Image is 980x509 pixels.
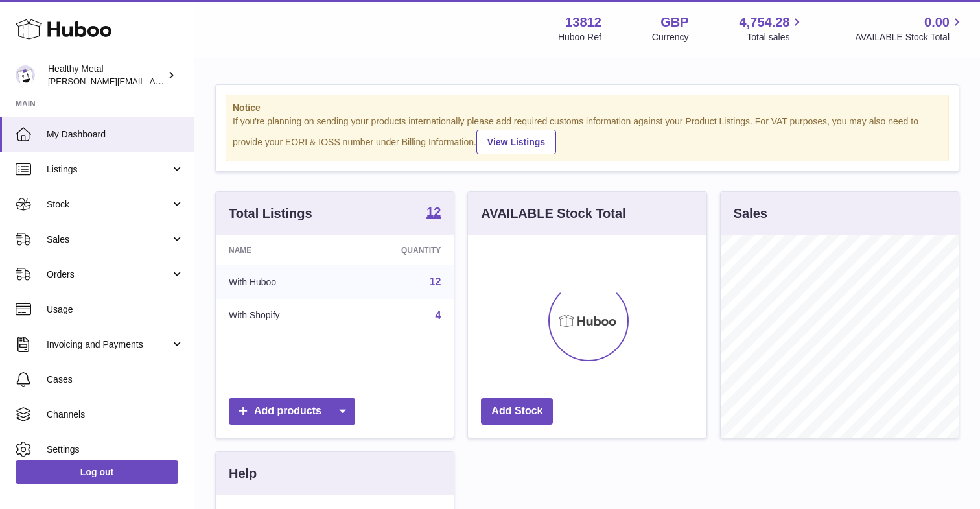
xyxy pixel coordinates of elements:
[426,206,441,219] strong: 12
[476,130,556,154] a: View Listings
[344,235,454,265] th: Quantity
[652,31,689,43] div: Currency
[924,14,950,31] span: 0.00
[47,338,170,351] span: Invoicing and Payments
[740,14,790,31] span: 4,754.28
[47,233,170,246] span: Sales
[229,398,355,425] a: Add products
[216,235,344,265] th: Name
[481,205,625,222] h3: AVAILABLE Stock Total
[47,408,184,421] span: Channels
[47,163,170,176] span: Listings
[426,206,441,221] a: 12
[229,205,312,222] h3: Total Listings
[47,444,184,456] span: Settings
[48,63,165,88] div: Healthy Metal
[233,115,942,154] div: If you're planning on sending your products internationally please add required customs informati...
[747,31,804,43] span: Total sales
[47,198,170,211] span: Stock
[48,76,260,86] span: [PERSON_NAME][EMAIL_ADDRESS][DOMAIN_NAME]
[855,14,964,43] a: 0.00 AVAILABLE Stock Total
[734,205,767,222] h3: Sales
[565,14,601,31] strong: 13812
[233,102,942,114] strong: Notice
[855,31,964,43] span: AVAILABLE Stock Total
[16,460,178,484] a: Log out
[229,465,257,482] h3: Help
[740,14,805,43] a: 4,754.28 Total sales
[16,65,35,85] img: jose@healthy-metal.com
[558,31,601,43] div: Huboo Ref
[430,276,441,287] a: 12
[47,303,184,316] span: Usage
[47,128,184,141] span: My Dashboard
[47,373,184,386] span: Cases
[216,265,344,299] td: With Huboo
[47,268,170,281] span: Orders
[481,398,553,425] a: Add Stock
[660,14,688,31] strong: GBP
[216,299,344,333] td: With Shopify
[435,310,441,321] a: 4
